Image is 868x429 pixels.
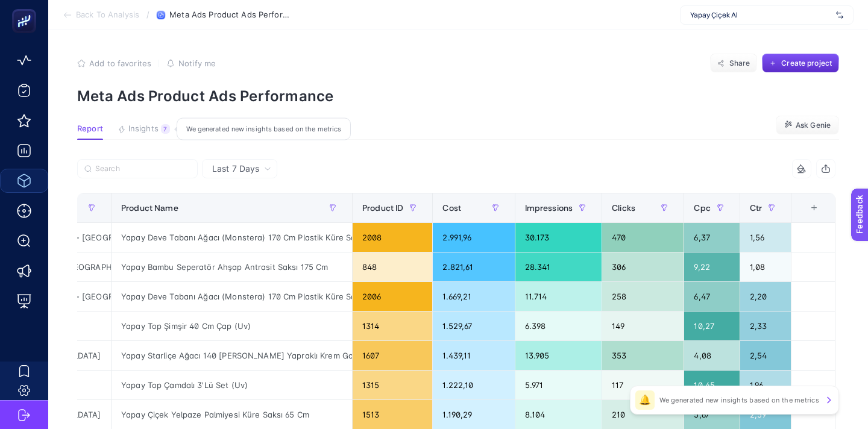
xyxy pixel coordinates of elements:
div: 🔔 [635,390,655,410]
div: 6,37 [684,223,739,252]
span: Insights [128,124,159,134]
span: Meta Ads Product Ads Performance [169,10,290,20]
div: 1.669,21 [433,282,514,311]
input: Search [95,164,190,174]
span: Ctr [750,203,762,213]
span: Share [729,58,750,68]
img: svg%3e [836,9,843,21]
div: 1,96 [740,371,791,399]
span: Cost [442,203,461,213]
span: Feedback [7,4,46,13]
span: Product Name [121,203,178,213]
span: Back To Analysis [76,10,139,20]
div: Yapay Deve Tabanı Ağacı (Monstera) 170 Cm Plastik Küre Saksı [112,282,352,311]
div: 470 [602,223,684,252]
div: 10,45 [684,371,739,399]
div: Yapay Deve Tabanı Ağacı (Monstera) 170 Cm Plastik Küre Saksı Siyah [112,223,352,252]
div: 1,56 [740,223,791,252]
div: 1.529,67 [433,312,514,340]
span: Add to favorites [89,58,151,68]
div: We generated new insights based on the metrics [177,118,351,140]
span: Report [77,124,103,134]
div: 4,08 [684,341,739,370]
div: 1513 [353,400,432,429]
span: Ask Genie [796,121,831,130]
div: 2,33 [740,312,791,340]
div: 1.190,29 [433,400,514,429]
div: Yapay Bambu Seperatör Ahşap Antrasit Saksı 175 Cm [112,252,352,281]
div: + [803,203,826,213]
div: 10,27 [684,312,739,340]
div: 5,67 [684,400,739,429]
div: Yapay Starliçe Ağacı 140 [PERSON_NAME] Yapraklı Krem Gold Metal Saksı [112,341,352,370]
div: 11.714 [515,282,602,311]
span: Last 7 Days [212,163,259,175]
div: Yapay Top Şimşir 40 Cm Çap (Uv) [112,312,352,340]
p: Meta Ads Product Ads Performance [77,87,839,105]
div: 30.173 [515,223,602,252]
div: 2.991,96 [433,223,514,252]
div: 306 [602,252,684,281]
div: 353 [602,341,684,370]
div: 5.971 [515,371,602,399]
div: 258 [602,282,684,311]
div: 28.341 [515,252,602,281]
span: Impressions [525,203,573,213]
button: Ask Genie [776,116,839,135]
div: 8.104 [515,400,602,429]
span: Clicks [612,203,635,213]
div: 2.821,61 [433,252,514,281]
button: Share [710,54,757,73]
span: Create project [781,58,832,68]
div: Yapay Çiçek Yelpaze Palmiyesi Küre Saksı 65 Cm [112,400,352,429]
span: Cpc [694,203,710,213]
div: 2,54 [740,341,791,370]
div: 1,08 [740,252,791,281]
div: 6.398 [515,312,602,340]
div: 13.905 [515,341,602,370]
span: Product ID [362,203,403,213]
div: 149 [602,312,684,340]
span: Yapay Çiçek Al [690,10,831,20]
p: We generated new insights based on the metrics [659,395,819,405]
div: 8 items selected [801,203,811,230]
div: 2,20 [740,282,791,311]
div: 848 [353,252,432,281]
div: 1.222,10 [433,371,514,399]
span: Notify me [178,58,216,68]
div: 1315 [353,371,432,399]
button: Notify me [166,58,216,68]
div: Yapay Top Çamdalı 3'Lü Set (Uv) [112,371,352,399]
div: 2,59 [740,400,791,429]
div: 1607 [353,341,432,370]
div: 210 [602,400,684,429]
div: 7 [161,124,170,134]
div: 6,47 [684,282,739,311]
div: 1.439,11 [433,341,514,370]
button: Add to favorites [77,58,151,68]
div: 2008 [353,223,432,252]
div: 1314 [353,312,432,340]
div: 2006 [353,282,432,311]
button: Create project [762,54,839,73]
div: 9,22 [684,252,739,281]
span: / [146,10,149,19]
div: 117 [602,371,684,399]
